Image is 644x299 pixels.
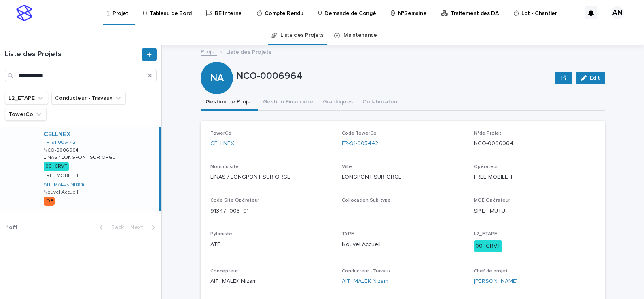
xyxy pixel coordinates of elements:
p: NCO-0006964 [236,70,551,82]
p: LONGPONT-SUR-ORGE [342,173,464,181]
span: Pylôniste [210,232,232,236]
span: Ville [342,164,352,169]
a: Maintenance [343,26,377,45]
a: Projet [201,46,217,56]
a: [PERSON_NAME] [474,277,518,286]
button: L2_ETAPE [5,92,48,105]
span: Next [130,225,148,230]
span: TowerCo [210,131,231,136]
p: - [342,207,464,215]
span: Chef de projet [474,269,508,274]
p: LINAS / LONGPONT-SUR-ORGE [210,173,332,181]
button: Conducteur - Travaux [51,92,126,105]
p: NCO-0006964 [474,139,595,148]
span: Concepteur [210,269,238,274]
p: LINAS / LONGPONT-SUR-ORGE [44,153,117,160]
a: AIT_MALEK Nizam [342,277,388,286]
a: FR-91-005442 [44,140,76,145]
button: Back [93,224,127,231]
button: Next [127,224,161,231]
p: AIT_MALEK Nizam [210,277,332,286]
p: Nouvel Accueil [342,240,464,249]
a: CELLNEX [210,139,234,148]
a: Liste des Projets [280,26,324,45]
span: N°de Projet [474,131,501,136]
a: FR-91-005442 [342,139,378,148]
div: 00_CRVT [474,240,502,252]
div: IDF [44,197,55,206]
button: Edit [576,72,605,84]
h1: Liste des Projets [5,50,140,59]
p: SPIE - MUTU [474,207,595,215]
p: FREE MOBILE-T [474,173,595,181]
span: Conducteur - Travaux [342,269,391,274]
p: Liste des Projets [226,47,271,56]
span: L2_ETAPE [474,232,497,236]
button: Gestion de Projet [201,94,258,111]
div: AN [611,6,624,19]
button: Graphiques [318,94,358,111]
span: Opérateur [474,164,498,169]
button: Collaborateur [358,94,404,111]
span: Code Site Opérateur [210,198,259,203]
a: AIT_MALEK Nizam [44,182,84,187]
img: stacker-logo-s-only.png [16,5,32,21]
span: TYPE [342,232,354,236]
div: NA [201,40,233,84]
span: MOE Opérateur [474,198,510,203]
button: Gestion Financière [258,94,318,111]
a: CELLNEX [44,131,71,138]
p: 91347_003_01 [210,207,332,215]
p: NCO-0006964 [44,146,80,153]
button: TowerCo [5,108,47,121]
div: 00_CRVT [44,162,69,171]
p: ATF [210,240,332,249]
input: Search [5,69,157,82]
span: Code TowerCo [342,131,377,136]
span: Collocation Sub-type [342,198,391,203]
span: Nom du site [210,164,239,169]
p: Nouvel Accueil [44,190,78,195]
span: Edit [590,75,600,81]
p: FREE MOBILE-T [44,173,79,179]
span: Back [106,225,124,230]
